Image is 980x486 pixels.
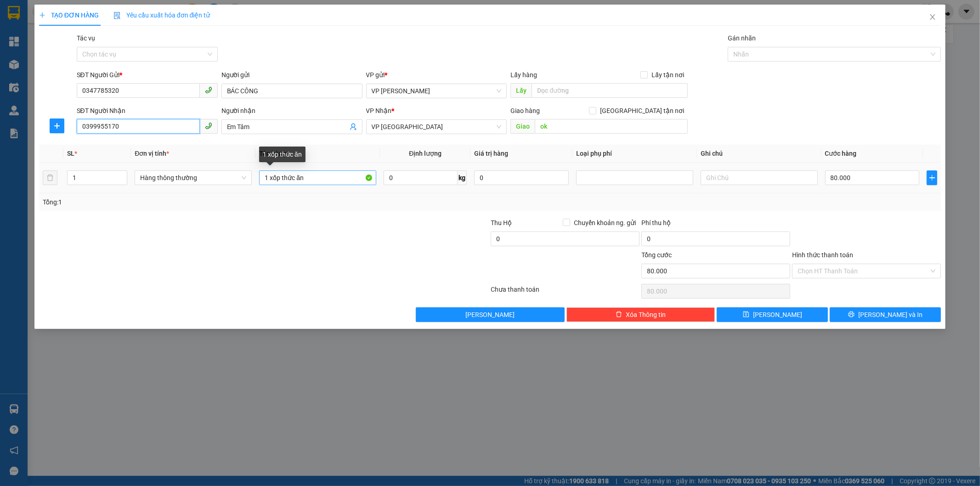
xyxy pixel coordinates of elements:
[50,122,64,130] span: plus
[221,70,363,80] div: Người gửi
[409,150,442,157] span: Định lượng
[474,150,508,157] span: Giá trị hàng
[39,12,45,18] span: plus
[458,170,467,185] span: kg
[566,307,715,322] button: deleteXóa Thông tin
[372,120,502,134] span: VP Mỹ Đình
[350,123,357,130] span: user-add
[135,150,169,157] span: Đơn vị tính
[570,218,640,228] span: Chuyển khoản ng. gửi
[11,67,160,82] b: GỬI : VP [PERSON_NAME]
[113,12,121,19] img: icon
[510,83,532,98] span: Lấy
[717,307,828,322] button: save[PERSON_NAME]
[641,251,672,259] span: Tổng cước
[743,311,749,318] span: save
[532,83,688,98] input: Dọc đường
[616,311,622,318] span: delete
[535,119,688,134] input: Dọc đường
[366,107,392,114] span: VP Nhận
[113,11,210,19] span: Yêu cầu xuất hóa đơn điện tử
[848,311,855,318] span: printer
[67,150,74,157] span: SL
[920,5,946,30] button: Close
[465,310,515,320] span: [PERSON_NAME]
[858,310,923,320] span: [PERSON_NAME] và In
[221,106,363,116] div: Người nhận
[701,170,818,185] input: Ghi Chú
[77,34,95,42] label: Tác vụ
[596,106,688,116] span: [GEOGRAPHIC_DATA] tận nơi
[510,107,540,114] span: Giao hàng
[753,310,802,320] span: [PERSON_NAME]
[825,150,857,157] span: Cước hàng
[572,145,697,163] th: Loại phụ phí
[86,23,384,34] li: Cổ Đạm, xã [GEOGRAPHIC_DATA], [GEOGRAPHIC_DATA]
[927,170,937,185] button: plus
[259,147,306,162] div: 1 xốp thức ăn
[626,310,666,320] span: Xóa Thông tin
[490,284,641,300] div: Chưa thanh toán
[372,84,502,98] span: VP Hồng Lĩnh
[43,170,57,185] button: delete
[929,13,936,21] span: close
[792,251,853,259] label: Hình thức thanh toán
[43,197,378,207] div: Tổng: 1
[39,11,99,19] span: TẠO ĐƠN HÀNG
[50,119,64,133] button: plus
[77,70,218,80] div: SĐT Người Gửi
[510,71,537,79] span: Lấy hàng
[510,119,535,134] span: Giao
[927,174,937,181] span: plus
[86,34,384,45] li: Hotline: 1900252555
[474,170,569,185] input: 0
[491,219,512,226] span: Thu Hộ
[641,218,790,232] div: Phí thu hộ
[366,70,507,80] div: VP gửi
[648,70,688,80] span: Lấy tận nơi
[728,34,756,42] label: Gán nhãn
[205,86,212,94] span: phone
[77,106,218,116] div: SĐT Người Nhận
[416,307,565,322] button: [PERSON_NAME]
[140,171,246,185] span: Hàng thông thường
[205,122,212,130] span: phone
[11,11,57,57] img: logo.jpg
[830,307,941,322] button: printer[PERSON_NAME] và In
[697,145,821,163] th: Ghi chú
[259,170,376,185] input: VD: Bàn, Ghế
